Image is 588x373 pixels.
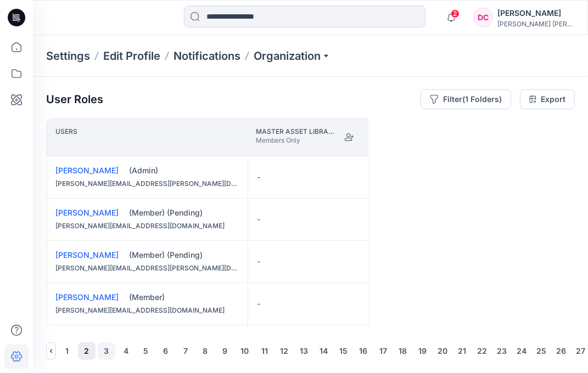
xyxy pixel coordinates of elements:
button: 18 [394,342,412,360]
div: (Member) (Pending) [129,207,239,218]
div: [PERSON_NAME][EMAIL_ADDRESS][PERSON_NAME][DOMAIN_NAME] [55,178,239,189]
div: [PERSON_NAME][EMAIL_ADDRESS][DOMAIN_NAME] [55,305,239,316]
p: - [257,214,260,225]
button: 3 [98,342,115,360]
span: 2 [451,9,460,18]
button: 20 [434,342,451,360]
a: [PERSON_NAME] [55,208,119,217]
p: User Roles [46,93,103,106]
a: [PERSON_NAME] [55,292,119,302]
p: Members Only [256,136,335,145]
button: 14 [315,342,333,360]
button: 12 [276,342,293,360]
p: Settings [46,48,90,64]
button: 17 [374,342,392,360]
button: 8 [197,342,214,360]
p: Users [55,127,77,147]
div: (Member) [129,292,239,303]
button: Join [339,127,359,147]
button: 5 [137,342,155,360]
a: Notifications [173,48,240,64]
div: [PERSON_NAME] [497,7,574,20]
button: 6 [157,342,175,360]
button: 22 [473,342,491,360]
div: [PERSON_NAME][EMAIL_ADDRESS][DOMAIN_NAME] [55,221,239,231]
button: 15 [335,342,352,360]
button: 25 [533,342,550,360]
button: 21 [453,342,471,360]
a: Edit Profile [103,48,160,64]
button: 9 [216,342,234,360]
button: 23 [493,342,511,360]
div: DC [473,8,493,27]
button: Filter(1 Folders) [421,89,511,109]
a: [PERSON_NAME] [55,250,119,259]
button: 10 [236,342,254,360]
a: [PERSON_NAME] [55,166,119,175]
div: [PERSON_NAME][EMAIL_ADDRESS][PERSON_NAME][DOMAIN_NAME] [55,263,239,274]
p: Master Asset Library Chaps [256,127,335,136]
button: 11 [256,342,273,360]
button: Previous [46,342,56,360]
div: (Member) (Pending) [129,250,239,261]
button: 13 [295,342,313,360]
button: 4 [117,342,135,360]
button: 24 [513,342,530,360]
a: Export [520,89,575,109]
p: - [257,298,260,309]
p: - [257,256,260,267]
button: 7 [177,342,194,360]
div: (Admin) [129,165,239,176]
button: 19 [414,342,432,360]
button: 1 [58,342,76,360]
button: 26 [552,342,570,360]
p: - [257,172,260,183]
button: 16 [355,342,372,360]
div: [PERSON_NAME] [PERSON_NAME] [497,20,574,28]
